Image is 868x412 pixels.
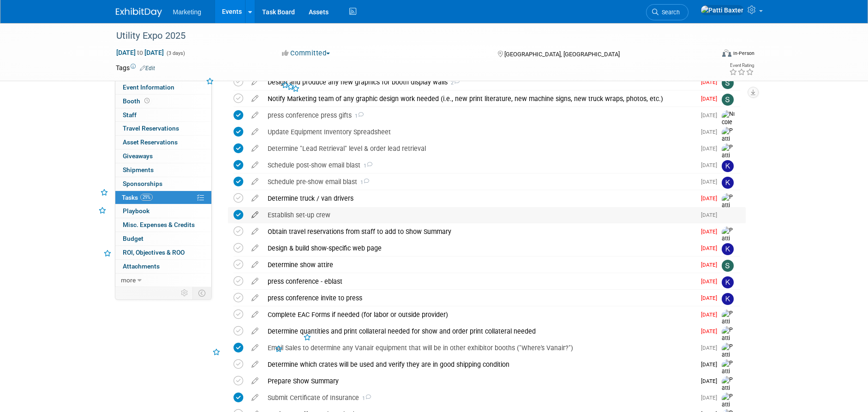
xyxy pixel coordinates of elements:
a: Budget [115,232,211,245]
span: [DATE] [701,345,722,351]
img: Patti Baxter [722,143,736,176]
img: Patti Baxter [722,376,736,409]
a: edit [247,178,263,186]
img: Patti Baxter [722,310,736,342]
span: [DATE] [701,311,722,318]
span: Attachments [123,263,160,270]
img: Patti Baxter [722,343,736,376]
span: [DATE] [701,129,722,135]
span: Travel Reservations [123,125,179,132]
a: edit [247,227,263,236]
span: Asset Reservations [123,138,178,146]
img: Format-Inperson.png [722,49,731,57]
span: to [136,49,144,56]
a: edit [247,310,263,319]
a: Booth [115,95,211,108]
div: Determine quantities and print collateral needed for show and order print collateral needed [263,323,695,339]
div: Obtain travel reservations from staff to add to Show Summary [263,224,695,239]
a: Search [646,4,688,20]
span: more [121,276,136,284]
span: [DATE] [701,328,722,334]
div: Schedule pre-show email blast [263,174,695,190]
div: Event Rating [729,63,754,68]
div: Notify Marketing team of any graphic design work needed (i.e., new print literature, new machine ... [263,91,695,107]
a: Asset Reservations [115,136,211,149]
a: edit [247,95,263,103]
span: 1 [352,113,364,119]
span: [DATE] [701,112,722,119]
img: Patti Baxter [722,359,736,392]
span: ROI, Objectives & ROO [123,249,185,256]
a: edit [247,360,263,369]
img: Katie Hein [722,276,734,288]
a: Misc. Expenses & Credits [115,218,211,232]
span: Booth not reserved yet [143,97,151,104]
span: (3 days) [166,50,185,56]
div: press conference - eblast [263,274,695,289]
div: Determine show attire [263,257,695,273]
span: [DATE] [701,278,722,285]
span: Playbook [123,207,150,215]
a: Attachments [115,260,211,273]
span: 1 [360,163,372,169]
span: Misc. Expenses & Credits [123,221,195,228]
a: edit [247,394,263,402]
td: Personalize Event Tab Strip [177,287,193,299]
div: Determine "Lead Retrieval" level & order lead retrieval [263,141,695,156]
span: Event Information [123,84,174,91]
a: Giveaways [115,149,211,163]
img: Patti Baxter [722,210,734,222]
td: Tags [116,63,155,72]
a: ROI, Objectives & ROO [115,246,211,259]
img: Katie Hein [722,293,734,305]
a: Staff [115,108,211,122]
span: 2 [448,80,460,86]
span: [DATE] [701,96,722,102]
span: [DATE] [701,394,722,401]
a: edit [247,161,263,169]
div: Submit Certificate of Insurance [263,390,695,406]
span: [GEOGRAPHIC_DATA], [GEOGRAPHIC_DATA] [504,51,620,58]
span: [DATE] [701,179,722,185]
span: [DATE] [701,79,722,85]
a: edit [247,128,263,136]
span: [DATE] [701,378,722,384]
div: Utility Expo 2025 [113,28,700,44]
div: Schedule post-show email blast [263,157,695,173]
a: Tasks29% [115,191,211,204]
a: edit [247,277,263,286]
img: Sara Tilden [722,77,734,89]
span: [DATE] [701,162,722,168]
a: Event Information [115,81,211,94]
div: Prepare Show Summary [263,373,695,389]
a: Edit [140,65,155,72]
div: press conference invite to press [263,290,695,306]
span: Shipments [123,166,154,173]
span: Budget [123,235,144,242]
img: Katie Hein [722,177,734,189]
a: edit [247,294,263,302]
div: Design & build show-specific web page [263,240,695,256]
span: Giveaways [123,152,153,160]
a: edit [247,344,263,352]
img: Patti Baxter [722,227,736,259]
div: Design and produce any new graphics for booth display walls [263,74,695,90]
span: [DATE] [701,145,722,152]
a: edit [247,261,263,269]
div: Complete EAC Forms if needed (for labor or outside provider) [263,307,695,322]
div: Establish set-up crew [263,207,695,223]
img: Sara Tilden [722,94,734,106]
span: [DATE] [DATE] [116,48,164,57]
div: Update Equipment Inventory Spreadsheet [263,124,695,140]
img: Patti Baxter [722,193,736,226]
span: [DATE] [701,245,722,251]
img: Sara Tilden [722,260,734,272]
a: Playbook [115,204,211,218]
a: edit [247,111,263,119]
span: 1 [359,395,371,401]
span: Search [658,9,680,16]
a: edit [247,78,263,86]
span: Marketing [173,8,201,16]
img: ExhibitDay [116,8,162,17]
span: [DATE] [701,361,722,368]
